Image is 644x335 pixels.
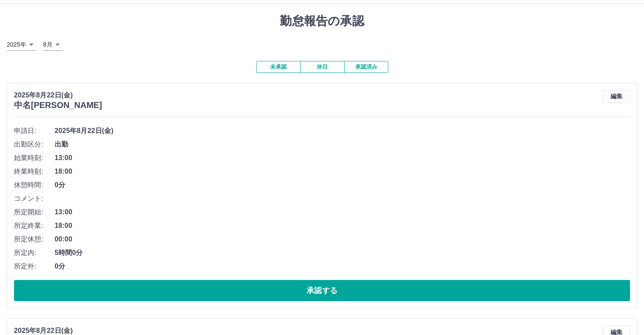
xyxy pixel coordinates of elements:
button: 承認する [14,280,630,301]
span: 所定開始: [14,207,55,217]
button: 編集 [603,90,630,103]
span: 所定内: [14,248,55,258]
h3: 中名[PERSON_NAME] [14,100,102,110]
span: 所定終業: [14,221,55,231]
span: 終業時刻: [14,166,55,177]
span: 休憩時間: [14,180,55,190]
span: 申請日: [14,126,55,136]
span: 0分 [55,261,630,271]
span: 始業時刻: [14,153,55,163]
span: 00:00 [55,234,630,244]
span: コメント: [14,194,55,204]
span: 18:00 [55,221,630,231]
button: 承認済み [344,61,388,73]
span: 2025年8月22日(金) [55,126,630,136]
span: 所定休憩: [14,234,55,244]
span: 13:00 [55,153,630,163]
span: 出勤区分: [14,139,55,150]
span: 5時間0分 [55,248,630,258]
button: 休日 [300,61,344,73]
button: 未承認 [256,61,300,73]
h1: 勤怠報告の承認 [7,14,637,28]
span: 出勤 [55,139,630,150]
span: 13:00 [55,207,630,217]
span: 18:00 [55,166,630,177]
span: 所定外: [14,261,55,271]
p: 2025年8月22日(金) [14,90,102,100]
div: 8月 [43,39,63,51]
div: 2025年 [7,39,36,51]
span: 0分 [55,180,630,190]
